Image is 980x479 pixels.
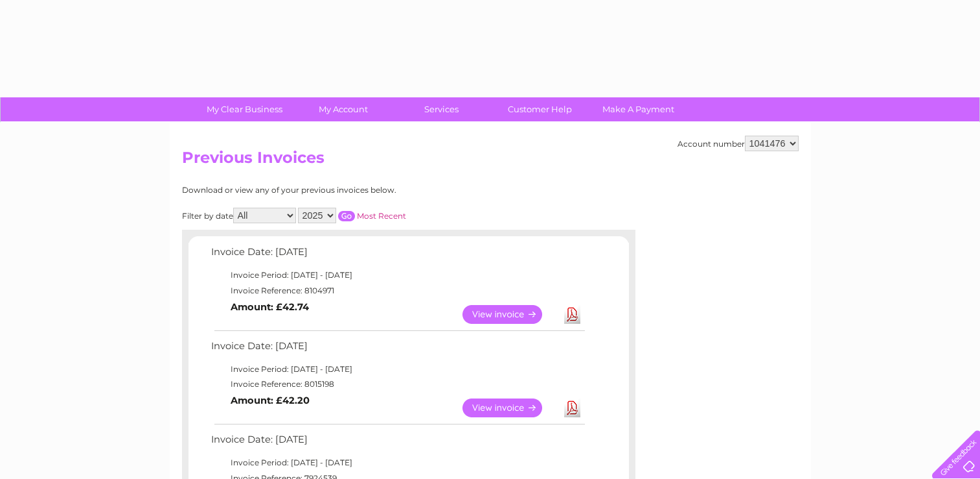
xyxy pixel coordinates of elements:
a: Download [564,305,580,324]
td: Invoice Reference: 8015198 [208,376,587,392]
h2: Previous Invoices [182,149,799,173]
a: Download [564,399,580,417]
a: Services [388,97,495,121]
td: Invoice Date: [DATE] [208,431,587,455]
div: Account number [678,136,799,151]
td: Invoice Period: [DATE] - [DATE] [208,362,587,377]
a: Customer Help [486,97,593,121]
a: View [462,305,558,324]
a: View [462,399,558,417]
b: Amount: £42.74 [231,301,309,313]
div: Download or view any of your previous invoices below. [182,186,522,195]
b: Amount: £42.20 [231,395,310,406]
td: Invoice Period: [DATE] - [DATE] [208,455,587,471]
a: Most Recent [357,211,406,221]
a: Make A Payment [585,97,692,121]
td: Invoice Date: [DATE] [208,338,587,362]
td: Invoice Date: [DATE] [208,243,587,267]
div: Filter by date [182,208,522,223]
a: My Clear Business [191,97,298,121]
td: Invoice Reference: 8104971 [208,283,587,299]
a: My Account [290,97,396,121]
td: Invoice Period: [DATE] - [DATE] [208,267,587,283]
